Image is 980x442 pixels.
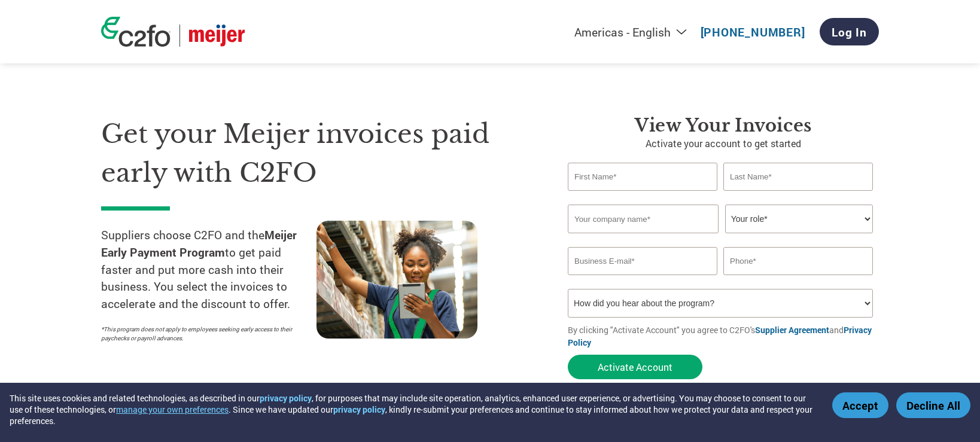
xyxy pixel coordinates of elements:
[568,324,872,348] a: Privacy Policy
[101,115,532,192] h1: Get your Meijer invoices paid early with C2FO
[333,404,385,415] a: privacy policy
[896,392,970,418] button: Decline All
[568,234,873,242] div: Invalid company name or company name is too long
[723,247,873,275] input: Phone*
[832,392,888,418] button: Accept
[101,227,316,313] p: Suppliers choose C2FO and the to get paid faster and put more cash into their business. You selec...
[725,205,873,233] select: Title/Role
[10,392,815,426] div: This site uses cookies and related technologies, as described in our , for purposes that may incl...
[260,392,312,404] a: privacy policy
[701,25,805,39] a: [PHONE_NUMBER]
[101,17,171,47] img: c2fo logo
[189,25,245,47] img: Meijer
[723,163,873,191] input: Last Name*
[316,221,477,339] img: supply chain worker
[101,325,305,343] p: *This program does not apply to employees seeking early access to their paychecks or payroll adva...
[568,163,717,191] input: First Name*
[568,205,719,233] input: Your company name*
[568,192,717,200] div: Invalid first name or first name is too long
[568,324,879,349] p: By clicking "Activate Account" you agree to C2FO's and
[568,355,702,379] button: Activate Account
[820,18,879,45] a: Log In
[568,136,879,151] p: Activate your account to get started
[101,227,297,260] strong: Meijer Early Payment Program
[755,324,829,336] a: Supplier Agreement
[116,404,229,415] button: manage your own preferences
[723,192,873,200] div: Invalid last name or last name is too long
[568,247,717,275] input: Invalid Email format
[723,276,873,284] div: Inavlid Phone Number
[568,276,717,284] div: Inavlid Email Address
[568,115,879,136] h3: View Your Invoices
